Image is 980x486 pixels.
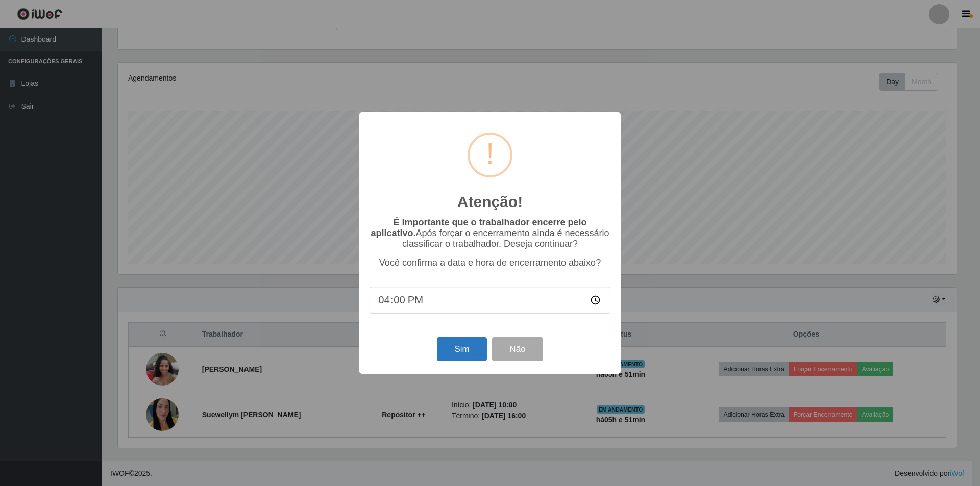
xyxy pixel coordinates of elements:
b: É importante que o trabalhador encerre pelo aplicativo. [371,217,586,238]
button: Sim [437,337,486,361]
h2: Atenção! [457,193,523,211]
p: Após forçar o encerramento ainda é necessário classificar o trabalhador. Deseja continuar? [370,217,610,249]
p: Você confirma a data e hora de encerramento abaixo? [370,258,610,268]
button: Não [492,337,543,361]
